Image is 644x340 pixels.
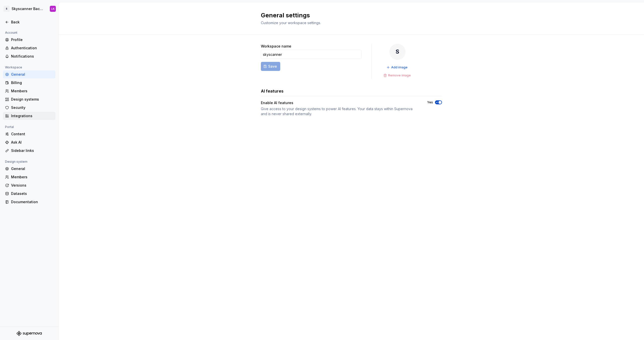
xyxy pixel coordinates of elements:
[12,6,44,11] div: Skyscanner Backpack
[11,148,53,153] div: Sidebar links
[11,80,53,85] div: Billing
[261,44,291,49] label: Workspace name
[3,190,55,198] a: Datasets
[11,191,53,196] div: Datasets
[11,97,53,102] div: Design systems
[3,124,16,130] div: Portal
[11,72,53,77] div: General
[3,138,55,146] a: Ask AI
[11,132,53,137] div: Content
[427,100,433,104] label: Yes
[261,88,284,94] h3: AI features
[3,70,55,78] a: General
[3,181,55,189] a: Versions
[11,54,53,59] div: Notifications
[3,79,55,87] a: Billing
[11,46,53,51] div: Authentication
[3,104,55,112] a: Security
[11,89,53,94] div: Members
[11,20,53,25] div: Back
[3,112,55,120] a: Integrations
[3,173,55,181] a: Members
[51,7,55,11] div: LK
[3,18,55,26] a: Back
[1,3,57,14] button: SSkyscanner BackpackLK
[11,183,53,188] div: Versions
[261,11,436,19] h2: General settings
[385,64,410,71] button: Add image
[261,106,418,116] div: Give access to your design systems to power AI features. Your data stays within Supernova and is ...
[11,175,53,180] div: Members
[17,331,42,336] svg: Supernova Logo
[3,87,55,95] a: Members
[3,36,55,44] a: Profile
[3,95,55,103] a: Design systems
[3,52,55,60] a: Notifications
[3,147,55,155] a: Sidebar links
[3,30,19,36] div: Account
[11,199,53,204] div: Documentation
[3,198,55,206] a: Documentation
[11,140,53,145] div: Ask AI
[3,165,55,173] a: General
[391,65,408,69] span: Add image
[3,64,24,70] div: Workspace
[11,113,53,118] div: Integrations
[3,130,55,138] a: Content
[4,6,10,12] div: S
[261,21,321,25] span: Customize your workspace settings.
[3,159,29,165] div: Design system
[3,44,55,52] a: Authentication
[11,166,53,171] div: General
[389,44,406,60] div: S
[11,105,53,110] div: Security
[261,100,418,105] div: Enable AI features
[11,37,53,42] div: Profile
